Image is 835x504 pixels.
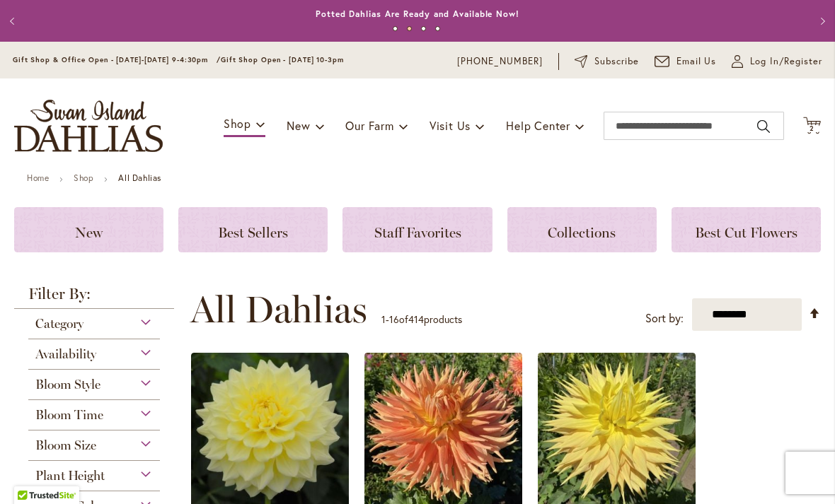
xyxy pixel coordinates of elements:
[732,54,822,69] a: Log In/Register
[676,54,717,69] span: Email Us
[807,7,835,35] button: Next
[345,118,393,133] span: Our Farm
[435,26,440,31] button: 4 of 4
[14,207,163,252] a: New
[381,312,386,326] span: 1
[74,172,93,183] a: Shop
[13,55,221,64] span: Gift Shop & Office Open - [DATE]-[DATE] 9-4:30pm /
[389,312,399,326] span: 16
[14,286,174,309] strong: Filter By:
[35,316,83,332] span: Category
[190,288,367,331] span: All Dahlias
[594,54,639,69] span: Subscribe
[35,346,96,362] span: Availability
[11,454,50,493] iframe: Launch Accessibility Center
[342,207,492,252] a: Staff Favorites
[575,54,639,69] a: Subscribe
[374,224,461,241] span: Staff Favorites
[421,26,426,31] button: 3 of 4
[316,8,519,19] a: Potted Dahlias Are Ready and Available Now!
[750,54,822,69] span: Log In/Register
[803,117,821,136] button: 2
[35,377,100,392] span: Bloom Style
[218,224,288,241] span: Best Sellers
[287,118,310,133] span: New
[393,26,398,31] button: 1 of 4
[14,100,163,152] a: store logo
[381,308,462,331] p: - of products
[507,207,657,252] a: Collections
[506,118,570,133] span: Help Center
[224,116,251,131] span: Shop
[75,224,103,241] span: New
[645,305,684,332] label: Sort by:
[655,54,717,69] a: Email Us
[430,118,471,133] span: Visit Us
[35,438,96,453] span: Bloom Size
[457,54,543,69] a: [PHONE_NUMBER]
[548,224,616,241] span: Collections
[672,207,821,252] a: Best Cut Flowers
[35,407,103,423] span: Bloom Time
[178,207,328,252] a: Best Sellers
[810,124,814,133] span: 2
[408,312,424,326] span: 414
[35,468,105,484] span: Plant Height
[27,172,49,183] a: Home
[118,172,161,183] strong: All Dahlias
[695,224,797,241] span: Best Cut Flowers
[407,26,412,31] button: 2 of 4
[221,55,344,64] span: Gift Shop Open - [DATE] 10-3pm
